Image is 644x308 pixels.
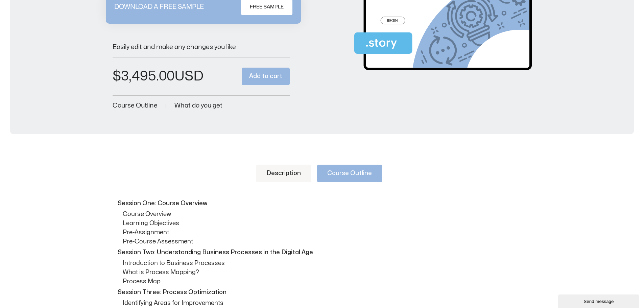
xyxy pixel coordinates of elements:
[114,4,204,10] p: DOWNLOAD A FREE SAMPLE
[118,248,530,257] p: Session Two: Understanding Business Processes in the Digital Age
[113,70,174,83] bdi: 3,495.00
[123,299,532,308] p: Identifying Areas for Improvements
[242,68,290,86] button: Add to cart
[123,259,532,268] p: Introduction to Business Processes
[113,70,121,83] span: $
[118,288,530,297] p: Session Three: Process Optimization
[123,237,532,246] p: Pre-Course Assessment
[317,165,382,182] a: Course Outline
[123,228,532,237] p: Pre-Assignment
[123,219,532,228] p: Learning Objectives
[123,210,532,219] p: Course Overview
[558,293,641,308] iframe: chat widget
[250,3,284,11] span: FREE SAMPLE
[123,277,532,286] p: Process Map
[118,199,530,208] p: Session One: Course Overview
[123,268,532,277] p: What is Process Mapping?
[113,102,158,109] a: Course Outline
[174,102,222,109] a: What do you get
[113,44,290,50] p: Easily edit and make any changes you like
[256,165,311,182] a: Description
